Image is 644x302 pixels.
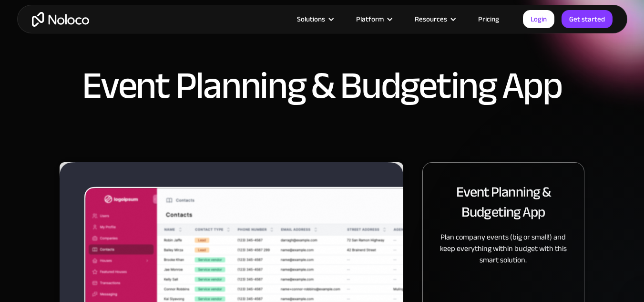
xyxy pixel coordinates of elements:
div: Resources [415,13,447,25]
h1: Event Planning & Budgeting App [82,67,562,105]
p: Plan company events (big or small!) and keep everything within budget with this smart solution. [434,231,572,266]
div: Solutions [297,13,325,25]
a: Pricing [466,13,511,25]
div: Resources [403,13,466,25]
div: Platform [344,13,403,25]
div: Platform [356,13,384,25]
a: Login [523,10,554,28]
a: Get started [562,10,613,28]
a: home [32,12,89,27]
div: Solutions [285,13,344,25]
h2: Event Planning & Budgeting App [434,182,572,222]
